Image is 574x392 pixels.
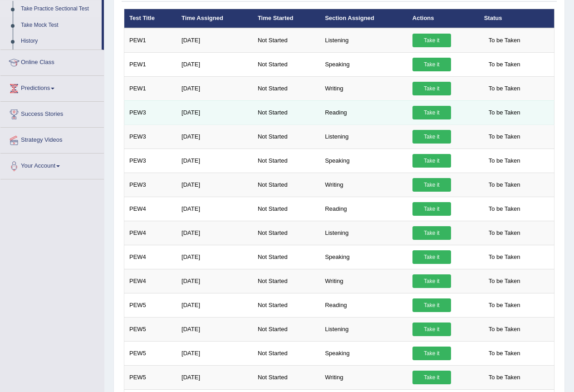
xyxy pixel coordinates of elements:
td: Writing [320,76,407,100]
td: Reading [320,293,407,317]
td: PEW4 [124,197,177,221]
td: PEW5 [124,293,177,317]
td: [DATE] [177,173,253,197]
td: [DATE] [177,124,253,149]
td: [DATE] [177,365,253,389]
td: Listening [320,221,407,245]
td: Not Started [253,149,320,173]
td: Speaking [320,149,407,173]
span: To be Taken [484,82,525,95]
td: Not Started [253,100,320,124]
td: PEW5 [124,341,177,365]
td: PEW1 [124,76,177,100]
th: Time Assigned [177,9,253,28]
a: Take it [412,202,451,216]
td: Writing [320,365,407,389]
td: [DATE] [177,269,253,293]
a: Take it [412,178,451,192]
span: To be Taken [484,226,525,240]
td: Not Started [253,76,320,100]
th: Test Title [124,9,177,28]
a: Take it [412,371,451,384]
td: Not Started [253,221,320,245]
a: Take it [412,130,451,144]
td: Not Started [253,173,320,197]
td: Writing [320,173,407,197]
th: Time Started [253,9,320,28]
td: [DATE] [177,149,253,173]
td: PEW3 [124,173,177,197]
td: [DATE] [177,293,253,317]
td: [DATE] [177,76,253,100]
td: Listening [320,28,407,53]
td: [DATE] [177,317,253,341]
span: To be Taken [484,298,525,312]
td: PEW5 [124,365,177,389]
td: Listening [320,317,407,341]
a: Take it [412,154,451,168]
span: To be Taken [484,178,525,192]
td: [DATE] [177,245,253,269]
a: Take Mock Test [17,17,102,34]
a: Predictions [0,76,104,99]
span: To be Taken [484,34,525,47]
td: PEW4 [124,269,177,293]
td: [DATE] [177,197,253,221]
a: Take it [412,34,451,47]
td: PEW3 [124,124,177,149]
td: PEW3 [124,149,177,173]
span: To be Taken [484,130,525,144]
span: To be Taken [484,250,525,264]
td: PEW3 [124,100,177,124]
span: To be Taken [484,323,525,336]
a: History [17,33,102,50]
td: Not Started [253,341,320,365]
td: Not Started [253,245,320,269]
td: [DATE] [177,221,253,245]
td: Not Started [253,28,320,53]
td: Not Started [253,124,320,149]
td: Writing [320,269,407,293]
a: Take it [412,58,451,71]
th: Actions [407,9,479,28]
a: Strategy Videos [0,128,104,150]
td: PEW1 [124,28,177,53]
td: Speaking [320,341,407,365]
a: Take Practice Sectional Test [17,1,102,17]
span: To be Taken [484,202,525,216]
td: PEW5 [124,317,177,341]
a: Take it [412,226,451,240]
a: Take it [412,298,451,312]
span: To be Taken [484,371,525,384]
a: Take it [412,250,451,264]
a: Take it [412,323,451,336]
th: Status [479,9,554,28]
td: Not Started [253,197,320,221]
a: Your Account [0,154,104,176]
td: Not Started [253,269,320,293]
td: Reading [320,197,407,221]
td: [DATE] [177,100,253,124]
td: Not Started [253,52,320,76]
td: Not Started [253,317,320,341]
td: PEW1 [124,52,177,76]
td: Speaking [320,52,407,76]
td: Reading [320,100,407,124]
td: [DATE] [177,28,253,53]
td: Speaking [320,245,407,269]
span: To be Taken [484,347,525,360]
th: Section Assigned [320,9,407,28]
td: [DATE] [177,341,253,365]
a: Take it [412,82,451,95]
span: To be Taken [484,154,525,168]
td: PEW4 [124,245,177,269]
span: To be Taken [484,106,525,119]
td: PEW4 [124,221,177,245]
td: Not Started [253,365,320,389]
td: Not Started [253,293,320,317]
td: Listening [320,124,407,149]
span: To be Taken [484,58,525,71]
a: Online Class [0,50,104,73]
a: Take it [412,106,451,119]
td: [DATE] [177,52,253,76]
